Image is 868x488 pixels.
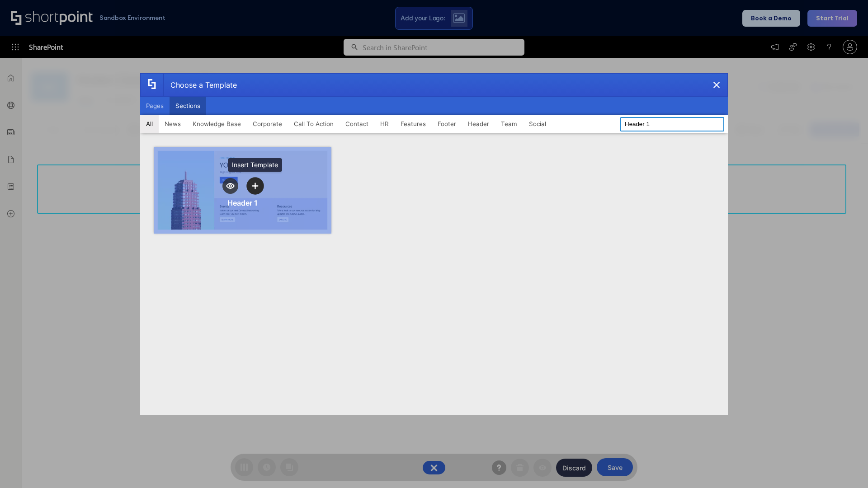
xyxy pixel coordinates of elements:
[163,74,237,96] div: Choose a Template
[523,115,552,133] button: Social
[170,97,206,115] button: Sections
[187,115,247,133] button: Knowledge Base
[140,115,159,133] button: All
[495,115,523,133] button: Team
[227,198,258,207] div: Header 1
[140,97,170,115] button: Pages
[823,445,868,488] iframe: Chat Widget
[159,115,187,133] button: News
[462,115,495,133] button: Header
[140,73,728,415] div: template selector
[374,115,395,133] button: HR
[620,117,724,131] input: Search
[340,115,374,133] button: Contact
[247,115,288,133] button: Corporate
[432,115,462,133] button: Footer
[395,115,432,133] button: Features
[288,115,340,133] button: Call To Action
